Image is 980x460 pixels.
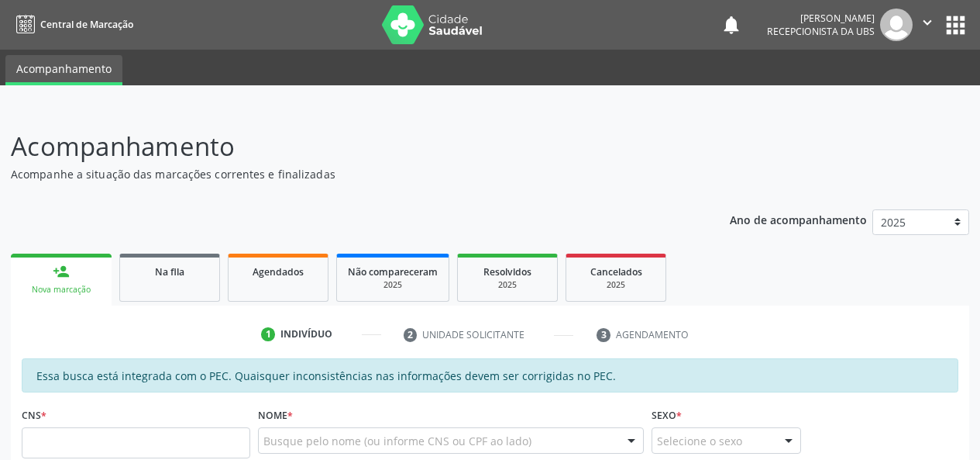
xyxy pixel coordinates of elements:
[730,209,867,229] p: Ano de acompanhamento
[280,327,332,341] div: Indivíduo
[942,12,969,39] button: apps
[720,14,742,36] button: notifications
[261,327,275,341] div: 1
[348,279,438,291] div: 2025
[22,403,46,427] label: CNS
[767,25,875,38] span: Recepcionista da UBS
[40,18,133,31] span: Central de Marcação
[258,403,293,427] label: Nome
[11,127,682,166] p: Acompanhamento
[577,279,655,291] div: 2025
[767,12,875,25] div: [PERSON_NAME]
[11,166,682,182] p: Acompanhe a situação das marcações correntes e finalizadas
[469,279,546,291] div: 2025
[263,433,531,449] span: Busque pelo nome (ou informe CNS ou CPF ao lado)
[22,358,958,393] div: Essa busca está integrada com o PEC. Quaisquer inconsistências nas informações devem ser corrigid...
[22,284,101,296] div: Nova marcação
[657,433,742,449] span: Selecione o sexo
[11,12,133,37] a: Central de Marcação
[880,9,913,41] img: img
[53,263,70,280] div: person_add
[5,55,122,85] a: Acompanhamento
[652,403,682,427] label: Sexo
[155,265,184,278] span: Na fila
[913,9,942,41] button: 
[253,265,304,278] span: Agendados
[919,14,936,31] i: 
[348,265,438,278] span: Não compareceram
[483,265,531,278] span: Resolvidos
[590,265,642,278] span: Cancelados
